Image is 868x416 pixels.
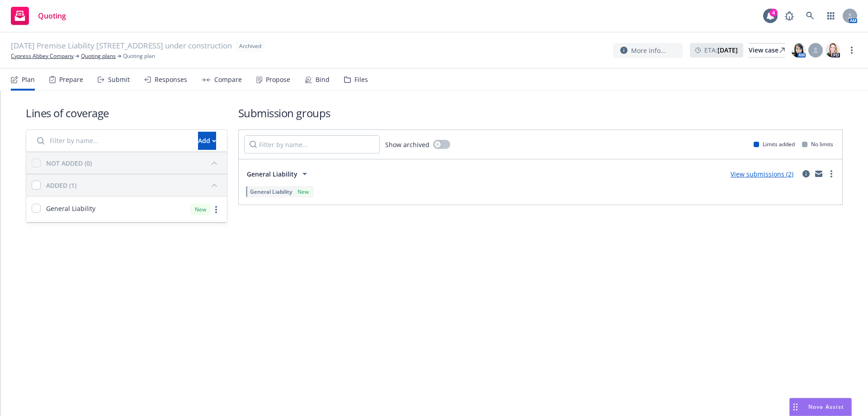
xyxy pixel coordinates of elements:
button: Add [198,132,216,150]
span: More info... [631,46,666,55]
a: View submissions (2) [731,170,793,178]
input: Filter by name... [32,132,193,150]
div: 4 [769,9,778,17]
div: Limits added [754,140,795,148]
div: Prepare [59,76,83,83]
div: ADDED (1) [46,181,76,190]
div: New [296,188,311,196]
strong: [DATE] [717,46,738,54]
a: more [846,45,857,56]
h1: Lines of coverage [26,105,227,120]
div: Drag to move [790,398,801,416]
img: photo [826,43,840,57]
a: Quoting [7,3,70,29]
div: NOT ADDED (0) [46,158,92,168]
a: View case [749,43,785,57]
span: [DATE] Premise Liability [STREET_ADDRESS] under construction [11,40,232,52]
span: General Liability [247,169,297,179]
a: Report a Bug [780,7,798,25]
span: Show archived [385,140,429,149]
div: Files [354,76,368,83]
a: Search [801,7,819,25]
a: more [211,204,222,215]
div: Compare [214,76,242,83]
div: Plan [22,76,35,83]
a: Cypress Abbey Company [11,52,74,60]
button: ADDED (1) [46,178,222,192]
button: NOT ADDED (0) [46,156,222,170]
div: New [190,204,211,215]
input: Filter by name... [244,135,380,153]
a: Switch app [822,7,840,25]
button: Nova Assist [789,398,852,416]
div: Responses [155,76,187,83]
a: Quoting plans [81,52,116,60]
div: Propose [266,76,290,83]
button: General Liability [244,165,313,183]
span: General Liability [46,204,95,213]
div: View case [749,43,785,57]
span: Archived [239,42,261,50]
img: photo [791,43,806,57]
button: More info... [613,43,683,58]
div: Bind [316,76,330,83]
span: Quoting [38,12,66,19]
span: Quoting plan [123,52,155,60]
span: Nova Assist [808,403,844,411]
a: more [826,168,837,179]
h1: Submission groups [238,105,843,120]
span: General Liability [250,188,292,196]
div: No limits [802,140,833,148]
div: Add [198,132,216,149]
a: mail [813,168,824,179]
span: ETA : [704,45,738,55]
div: Submit [108,76,130,83]
a: circleInformation [801,168,811,179]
